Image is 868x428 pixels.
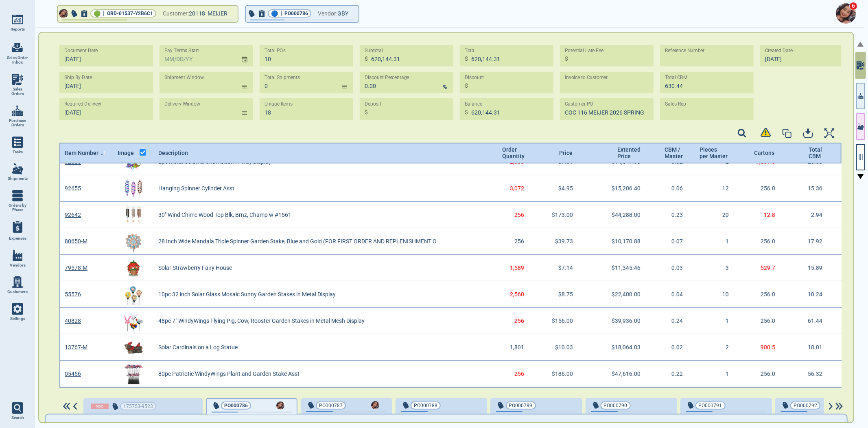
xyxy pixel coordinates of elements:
label: Deposit [365,101,381,107]
span: Image [118,150,134,156]
span: | [103,9,105,18]
span: 900.5 [761,344,775,351]
span: 80pc Patriotic WindyWings Plant and Garden Stake Asst [158,371,300,377]
span: 256 [514,371,524,377]
img: DoubleArrowIcon [61,403,72,410]
label: Shipment Window [164,75,204,81]
span: 10pc 32 inch Solar Glass Mosaic Sunny Garden Stakes in Metal Display [158,291,336,298]
span: PO000787 [319,402,343,410]
span: 🟢 [94,11,101,16]
a: 05456 [65,371,81,377]
div: 0.07 [650,228,695,255]
img: Avatar [836,3,856,24]
img: menu_icon [12,74,23,85]
a: 92642 [65,212,81,218]
p: $ [465,108,468,117]
a: 55576 [65,291,81,298]
a: 80650-M [65,238,87,245]
span: Pieces per Master [700,146,728,159]
p: $ [365,55,368,63]
img: Avatar [59,9,68,18]
img: 05456Img [123,364,144,384]
a: 92685 [65,159,81,165]
span: $186.00 [552,371,573,377]
img: menu_icon [12,190,23,201]
input: MM/DD/YY [59,45,148,66]
p: $ [465,82,468,90]
img: 55576Img [123,284,144,304]
label: Reference Number [665,48,705,54]
label: Sales Rep [665,101,687,107]
div: 15.89 [787,255,833,281]
img: 40828Img [123,311,144,331]
label: Invoice to Customer [565,75,608,81]
span: Orders by Phase [7,203,28,212]
img: Avatar [276,402,284,410]
span: 529.7 [761,265,775,271]
span: MEIJER [208,10,227,17]
span: Order Quantity [502,146,524,159]
span: Reports [11,27,25,32]
span: 48pc 7" WindyWings Flying Pig, Cow, Rooster Garden Stakes in Metal Mesh Display [158,318,365,324]
span: GBY [337,9,348,19]
a: 13767-M [65,344,87,351]
span: Solar Strawberry Fairy House [158,265,232,271]
div: 0.06 [650,175,695,202]
span: 1,801 [510,344,524,351]
p: % [443,83,447,91]
button: Choose date [238,49,253,63]
img: ArrowIcon [72,403,79,410]
div: 0.23 [650,202,695,228]
span: $7.14 [558,265,573,271]
span: 28 Inch Wide Mandala Triple Spinner Garden Stake, Blue and Gold (FOR FIRST ORDER AND REPLENISHMENT O [158,238,437,245]
span: PO000790 [604,402,627,410]
div: $11,345.46 [585,255,650,281]
div: 0.04 [650,281,695,308]
span: 256.0 [761,371,775,377]
span: 256.0 [761,238,775,245]
span: ORD-01537-Y2B6C1 [107,9,153,18]
div: 17.92 [787,228,833,255]
div: grid [59,163,842,388]
span: $10.03 [555,344,573,351]
span: 6 [849,2,857,10]
input: MM/DD/YY [59,98,148,120]
img: menu_icon [12,276,23,288]
span: Extented Price [617,146,638,159]
div: 1 [695,308,740,334]
span: 256.0 [761,185,775,192]
p: $ [465,55,468,63]
span: Vendor: [318,9,337,19]
input: MM/DD/YY [160,45,234,66]
label: Unique Items [265,101,293,107]
a: 40828 [65,318,81,324]
span: Cartons [754,150,774,156]
span: Solar Cardinals on a Log Statue [158,344,238,351]
label: Balance [465,101,482,107]
label: Created Date [765,48,793,54]
div: 15.36 [787,175,833,202]
label: Potential Late Fee [565,48,603,54]
img: menu_icon [12,163,23,174]
div: 1 [695,361,740,387]
span: Customer: [163,9,189,19]
img: menu_icon [12,14,23,25]
div: 10.24 [787,281,833,308]
span: 256 [514,318,524,324]
div: $10,170.88 [585,228,650,255]
span: PO000786 [224,402,248,410]
img: Avatar [371,401,379,409]
img: DoubleArrowIcon [834,403,844,410]
span: Description [158,150,188,156]
button: 🔵|PO000786Vendor:GBY [246,6,359,22]
span: Purchase Orders [7,118,28,128]
span: 2pc Metal Colorful Chameleon in Tray Display [158,159,271,165]
div: 12 [695,175,740,202]
span: $156.00 [552,318,573,324]
img: 80650-MImg [123,231,144,252]
span: Hanging Spinner Cylinder Asst [158,185,234,192]
div: 20 [695,202,740,228]
span: Tasks [13,150,23,154]
label: Ship By Date [64,75,92,81]
span: 2,560 [510,291,524,298]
